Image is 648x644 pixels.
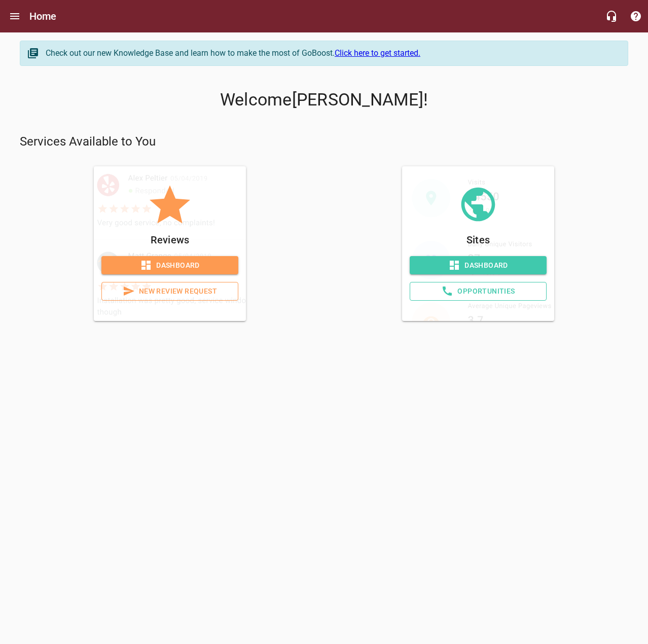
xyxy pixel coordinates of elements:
[418,285,538,298] span: Opportunities
[20,90,628,110] p: Welcome [PERSON_NAME] !
[46,47,618,59] div: Check out our new Knowledge Base and learn how to make the most of GoBoost.
[101,232,238,248] p: Reviews
[599,4,624,28] button: Live Chat
[101,256,238,275] a: Dashboard
[20,134,628,150] p: Services Available to You
[410,282,547,301] a: Opportunities
[418,259,538,272] span: Dashboard
[101,282,238,301] a: New Review Request
[110,285,230,298] span: New Review Request
[335,48,420,58] a: Click here to get started.
[624,4,648,28] button: Support Portal
[410,256,547,275] a: Dashboard
[410,232,547,248] p: Sites
[29,8,57,24] h6: Home
[3,4,27,28] button: Open drawer
[110,259,230,272] span: Dashboard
